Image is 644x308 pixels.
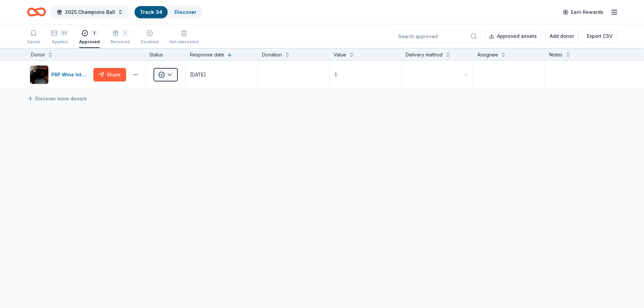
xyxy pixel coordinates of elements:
button: Share [93,68,126,81]
a: Discover more donors [27,95,87,103]
div: Not interested [169,39,198,45]
button: Not interested [169,27,198,48]
a: Discover [174,9,196,15]
div: Applied [51,39,68,45]
div: Notes [549,51,563,59]
img: Image for PRP Wine International [30,66,48,84]
div: Response date [190,51,224,59]
div: Donor [31,51,45,59]
button: Image for PRP Wine InternationalPRP Wine International [30,65,91,84]
div: 1 [91,30,98,37]
div: Approved [79,39,100,45]
div: Saved [27,39,40,45]
div: Delivery method [406,51,443,59]
div: Assignee [477,51,498,59]
button: 1Received [111,27,130,48]
div: 1 [122,30,128,37]
button: Export CSV [582,30,617,42]
div: Received [111,39,130,45]
button: Declined [141,27,159,48]
button: Saved [27,27,40,48]
button: 32Applied [51,27,68,48]
a: Home [27,4,46,20]
a: Track· 34 [140,9,162,15]
div: Value [334,51,346,59]
button: 1Approved [79,27,100,48]
button: Approved assets [484,30,541,42]
div: Declined [141,39,159,45]
button: [DATE] [186,61,258,89]
input: Search approved [394,30,480,42]
span: 2025 Champions Ball [65,8,115,16]
button: Track· 34Discover [134,5,202,19]
button: 2025 Champions Ball [51,5,128,19]
div: 32 [60,30,68,37]
div: Donation [262,51,282,59]
a: Earn Rewards [559,6,607,18]
button: Add donor [545,30,578,42]
div: PRP Wine International [51,71,91,79]
div: [DATE] [190,71,206,79]
div: Status [145,48,186,60]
